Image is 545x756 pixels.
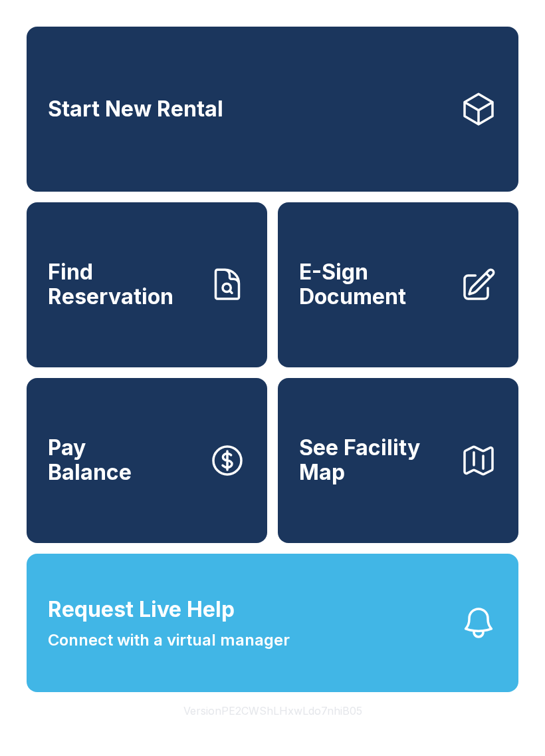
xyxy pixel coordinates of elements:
span: Pay Balance [48,436,132,484]
span: See Facility Map [299,436,449,484]
button: Request Live HelpConnect with a virtual manager [27,554,518,692]
span: Find Reservation [48,260,198,309]
span: Request Live Help [48,594,235,626]
a: E-Sign Document [278,202,518,367]
a: Find Reservation [27,202,267,367]
a: PayBalance [27,378,267,543]
span: E-Sign Document [299,260,449,309]
button: VersionPE2CWShLHxwLdo7nhiB05 [173,692,373,729]
a: Start New Rental [27,27,518,192]
span: Start New Rental [48,97,223,122]
span: Connect with a virtual manager [48,628,290,652]
button: See Facility Map [278,378,518,543]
